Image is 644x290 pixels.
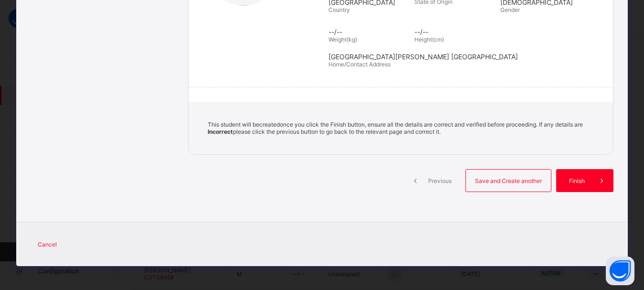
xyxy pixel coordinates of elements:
span: Cancel [38,241,57,248]
span: --/-- [414,28,496,36]
span: --/-- [328,28,410,36]
span: Country [328,6,350,13]
button: Open asap [606,257,634,285]
span: Save and Create another [473,177,544,184]
span: Height(cm) [414,36,444,43]
span: Gender [500,6,520,13]
span: Previous [427,177,453,184]
span: This student will be created once you click the Finish button, ensure all the details are correct... [208,121,583,135]
span: [GEOGRAPHIC_DATA][PERSON_NAME] [GEOGRAPHIC_DATA] [328,53,599,61]
span: Weight(kg) [328,36,357,43]
span: Home/Contact Address [328,61,391,68]
b: Incorrect [208,128,233,135]
span: Finish [563,177,591,184]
